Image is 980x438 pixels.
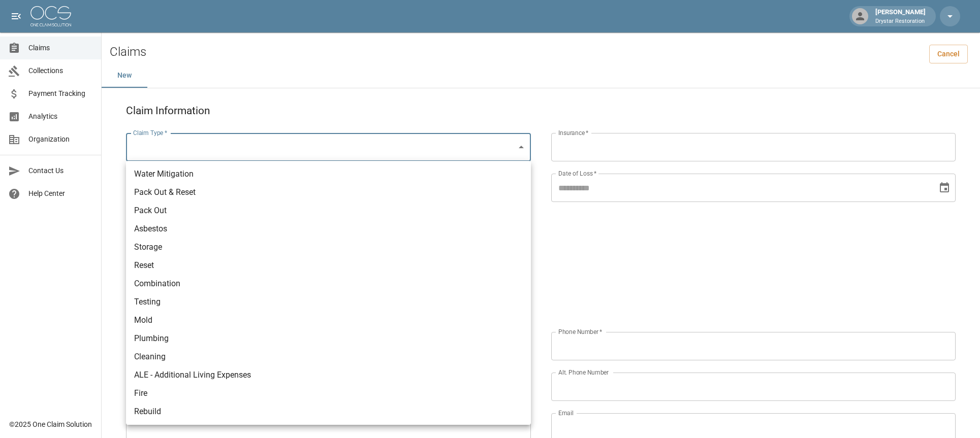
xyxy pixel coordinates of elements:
li: ALE - Additional Living Expenses [126,366,531,384]
li: Testing [126,293,531,311]
li: Asbestos [126,220,531,238]
li: Rebuild [126,402,531,421]
li: Water Mitigation [126,165,531,183]
li: Combination [126,275,531,293]
li: Mold [126,311,531,329]
li: Cleaning [126,348,531,366]
li: Reset [126,256,531,275]
li: Pack Out & Reset [126,183,531,201]
li: Plumbing [126,329,531,348]
li: Pack Out [126,201,531,220]
li: Storage [126,238,531,256]
li: Fire [126,384,531,402]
